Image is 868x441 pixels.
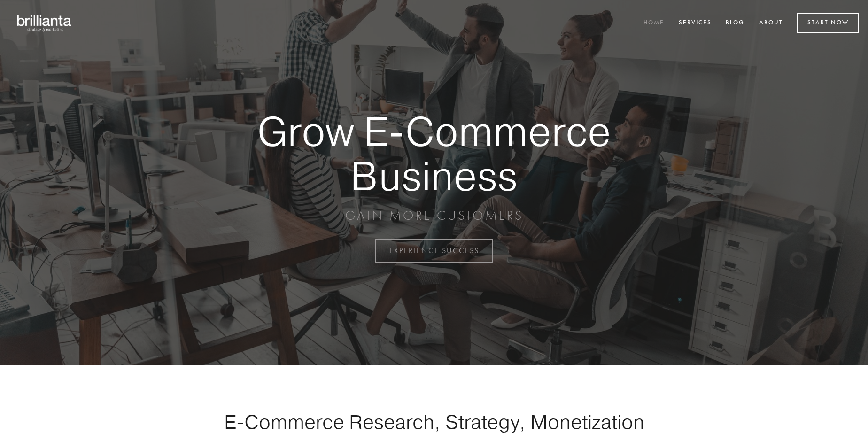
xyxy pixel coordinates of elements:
h1: E-Commerce Research, Strategy, Monetization [194,410,674,433]
strong: Grow E-Commerce Business [225,109,643,198]
p: GAIN MORE CUSTOMERS [225,207,643,224]
img: brillianta - research, strategy, marketing [9,9,80,37]
a: Services [673,15,718,31]
a: About [753,15,789,31]
a: EXPERIENCE SUCCESS [375,239,493,263]
a: Start Now [797,13,859,33]
a: Home [637,15,670,31]
a: Blog [720,15,751,31]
